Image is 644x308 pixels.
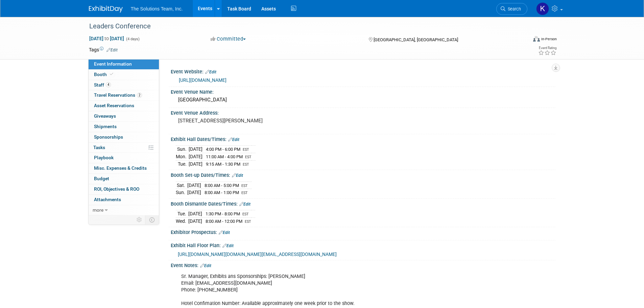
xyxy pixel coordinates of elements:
[87,20,517,32] div: Leaders Conference
[93,145,105,150] span: Tasks
[228,137,239,142] a: Edit
[241,191,248,195] span: EST
[110,72,113,76] i: Booth reservation complete
[188,217,202,224] td: [DATE]
[89,205,159,215] a: more
[134,215,145,224] td: Personalize Event Tab Strip
[131,6,183,11] span: The Solutions Team, Inc.
[89,111,159,121] a: Giveaways
[89,6,123,13] img: ExhibitDay
[171,87,555,95] div: Event Venue Name:
[89,35,124,42] span: [DATE] [DATE]
[206,162,240,167] span: 9:15 AM - 1:30 PM
[245,219,251,224] span: EST
[89,80,159,90] a: Staff4
[171,170,555,179] div: Booth Set-up Dates/Times:
[89,70,159,80] a: Booth
[94,165,147,171] span: Misc. Expenses & Credits
[206,219,242,224] span: 8:00 AM - 12:00 PM
[176,153,189,161] td: Mon.
[89,90,159,100] a: Travel Reservations2
[137,93,142,98] span: 2
[94,61,132,67] span: Event Information
[178,252,337,257] a: [URL][DOMAIN_NAME][DOMAIN_NAME][EMAIL_ADDRESS][DOMAIN_NAME]
[243,147,249,152] span: EST
[94,82,111,88] span: Staff
[245,155,252,159] span: EST
[89,143,159,153] a: Tasks
[219,230,230,235] a: Edit
[505,6,521,11] span: Search
[89,132,159,142] a: Sponsorships
[200,263,211,268] a: Edit
[189,160,202,167] td: [DATE]
[239,202,251,207] a: Edit
[206,154,243,159] span: 11:00 AM - 4:00 PM
[89,46,118,53] td: Tags
[208,35,248,43] button: Committed
[171,240,555,249] div: Exhibit Hall Floor Plan:
[176,146,189,153] td: Sun.
[242,212,249,216] span: EST
[541,37,557,42] div: In-Person
[106,48,118,52] a: Edit
[205,183,239,188] span: 8:00 AM - 5:00 PM
[179,77,226,83] a: [URL][DOMAIN_NAME]
[232,173,243,178] a: Edit
[89,59,159,69] a: Event Information
[176,189,187,196] td: Sun.
[171,108,555,116] div: Event Venue Address:
[89,122,159,132] a: Shipments
[94,134,123,140] span: Sponsorships
[374,37,458,42] span: [GEOGRAPHIC_DATA], [GEOGRAPHIC_DATA]
[176,182,187,189] td: Sat.
[89,184,159,194] a: ROI, Objectives & ROO
[94,72,115,77] span: Booth
[94,186,139,192] span: ROI, Objectives & ROO
[189,146,202,153] td: [DATE]
[171,199,555,208] div: Booth Dismantle Dates/Times:
[94,155,114,160] span: Playbook
[206,211,240,216] span: 1:30 PM - 8:00 PM
[187,189,201,196] td: [DATE]
[206,147,240,152] span: 4:00 PM - 6:00 PM
[176,160,189,167] td: Tue.
[89,195,159,205] a: Attachments
[538,46,556,50] div: Event Rating
[189,153,202,161] td: [DATE]
[176,210,188,218] td: Tue.
[89,174,159,184] a: Budget
[487,35,557,45] div: Event Format
[106,82,111,87] span: 4
[94,92,142,98] span: Travel Reservations
[243,162,249,167] span: EST
[222,243,234,248] a: Edit
[176,95,550,105] div: [GEOGRAPHIC_DATA]
[188,210,202,218] td: [DATE]
[536,2,549,15] img: Kaelon Harris
[176,217,188,224] td: Wed.
[93,207,103,213] span: more
[89,163,159,173] a: Misc. Expenses & Credits
[171,227,555,236] div: Exhibitor Prospectus:
[496,3,527,15] a: Search
[241,184,248,188] span: EST
[533,36,540,42] img: Format-Inperson.png
[94,103,134,108] span: Asset Reservations
[187,182,201,189] td: [DATE]
[94,124,117,129] span: Shipments
[171,260,555,269] div: Event Notes:
[171,67,555,75] div: Event Website:
[205,70,216,74] a: Edit
[171,134,555,143] div: Exhibit Hall Dates/Times:
[94,113,116,119] span: Giveaways
[94,176,109,181] span: Budget
[178,118,324,124] pre: [STREET_ADDRESS][PERSON_NAME]
[125,37,140,41] span: (4 days)
[94,197,121,202] span: Attachments
[103,36,110,41] span: to
[205,190,239,195] span: 8:00 AM - 1:00 PM
[89,101,159,111] a: Asset Reservations
[89,153,159,163] a: Playbook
